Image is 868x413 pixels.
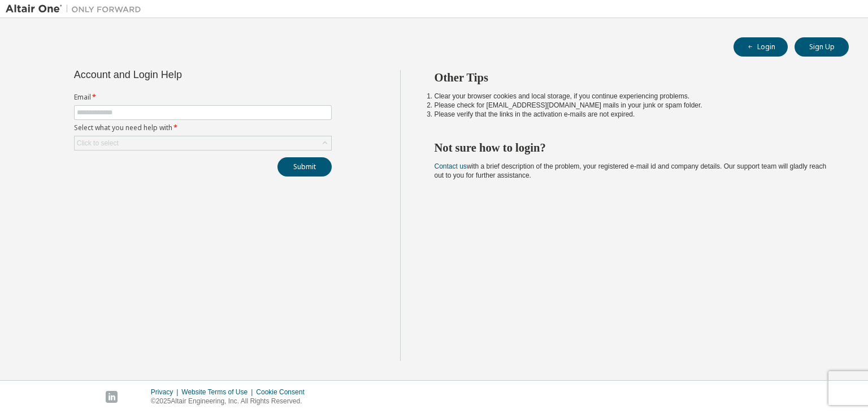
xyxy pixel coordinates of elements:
img: linkedin.svg [106,391,118,403]
div: Website Terms of Use [181,388,256,397]
button: Login [734,37,788,57]
li: Please verify that the links in the activation e-mails are not expired. [435,110,829,119]
label: Email [74,93,332,102]
button: Submit [277,157,332,177]
div: Privacy [151,388,181,397]
h2: Not sure how to login? [435,140,829,155]
li: Clear your browser cookies and local storage, if you continue experiencing problems. [435,92,829,101]
div: Account and Login Help [74,70,280,79]
img: Altair One [6,3,147,15]
button: Sign Up [795,37,849,57]
h2: Other Tips [435,70,829,85]
div: Click to select [77,139,119,148]
p: © 2025 Altair Engineering, Inc. All Rights Reserved. [151,397,311,406]
div: Cookie Consent [256,388,311,397]
a: Contact us [435,162,467,170]
label: Select what you need help with [74,123,332,132]
li: Please check for [EMAIL_ADDRESS][DOMAIN_NAME] mails in your junk or spam folder. [435,101,829,110]
div: Click to select [75,136,331,150]
span: with a brief description of the problem, your registered e-mail id and company details. Our suppo... [435,162,827,179]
